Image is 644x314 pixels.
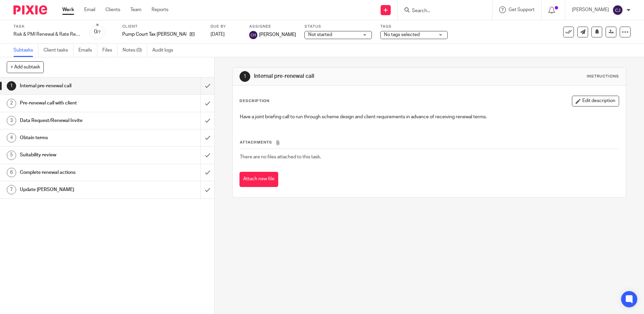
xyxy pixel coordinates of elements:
[7,151,16,160] div: 5
[43,44,73,57] a: Client tasks
[123,44,147,57] a: Notes (0)
[122,31,186,38] p: Pump Court Tax [PERSON_NAME]
[13,31,81,38] div: Risk &amp; PMI Renewal &amp; Rate Review
[239,98,269,104] p: Description
[13,31,81,38] div: Risk & PMI Renewal & Rate Review
[105,6,120,13] a: Clients
[20,167,136,178] h1: Complete renewal actions
[7,116,16,125] div: 3
[7,133,16,143] div: 4
[259,31,296,38] span: [PERSON_NAME]
[20,98,136,108] h1: Pre-renewal call with client
[572,96,619,106] button: Edit description
[509,7,535,12] span: Get Support
[20,81,136,91] h1: Internal pre-renewal call
[97,30,101,34] small: /7
[94,28,101,36] div: 0
[572,6,609,13] p: [PERSON_NAME]
[13,24,81,29] label: Task
[13,5,47,14] img: Pixie
[7,185,16,194] div: 7
[612,5,623,15] img: svg%3E
[254,73,444,80] h1: Internal pre-renewal call
[211,32,225,37] span: [DATE]
[249,31,257,39] img: svg%3E
[62,6,74,13] a: Work
[249,24,296,29] label: Assignee
[122,24,202,29] label: Client
[78,44,97,57] a: Emails
[304,24,372,29] label: Status
[239,172,278,187] button: Attach new file
[152,44,178,57] a: Audit logs
[130,6,141,13] a: Team
[239,71,250,82] div: 1
[411,8,472,14] input: Search
[7,81,16,91] div: 1
[152,6,168,13] a: Reports
[84,6,95,13] a: Email
[587,74,619,79] div: Instructions
[7,61,44,73] button: + Add subtask
[20,185,136,195] h1: Update [PERSON_NAME]
[7,168,16,177] div: 6
[240,140,272,144] span: Attachments
[240,114,618,120] p: Have a joint briefing call to run through scheme design and client requirements in advance of rec...
[384,32,420,37] span: No tags selected
[20,133,136,143] h1: Obtain terms
[211,24,241,29] label: Due by
[240,155,321,159] span: There are no files attached to this task.
[380,24,448,29] label: Tags
[102,44,118,57] a: Files
[20,116,136,126] h1: Data Request/Renewal Invite
[13,44,38,57] a: Subtasks
[20,150,136,160] h1: Suitability review
[308,32,332,37] span: Not started
[7,99,16,108] div: 2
